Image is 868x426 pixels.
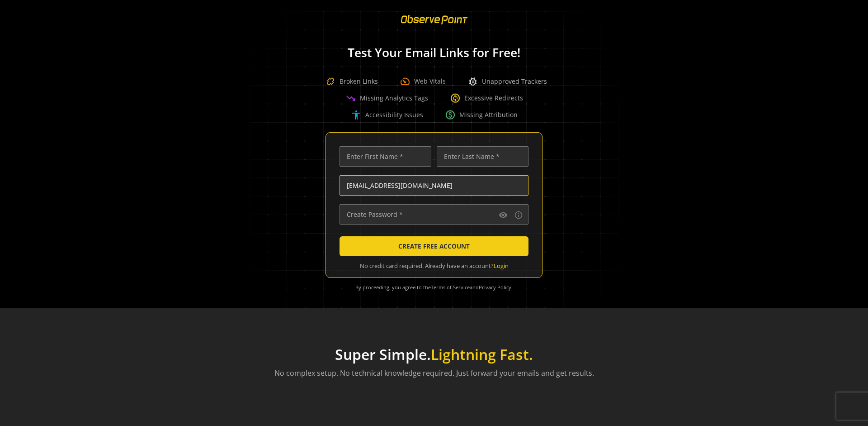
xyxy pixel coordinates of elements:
a: ObservePoint Homepage [395,21,473,29]
span: Lightning Fast. [431,345,533,364]
button: Password requirements [513,210,524,220]
mat-icon: visibility [499,211,508,220]
div: Web Vitals [400,76,446,87]
a: Privacy Policy [479,284,511,291]
span: accessibility [351,110,362,120]
div: By proceeding, you agree to the and . [337,278,531,297]
input: Create Password * [340,204,528,225]
div: Missing Attribution [445,110,518,120]
div: Excessive Redirects [450,93,523,104]
span: bug_report [467,76,478,87]
button: CREATE FREE ACCOUNT [340,236,528,256]
span: trending_down [345,93,356,104]
h1: Test Your Email Links for Free! [235,46,633,59]
input: Enter First Name * [340,146,431,167]
a: Login [494,262,509,270]
div: Accessibility Issues [351,110,423,120]
div: No credit card required. Already have an account? [340,262,528,270]
span: change_circle [450,93,461,104]
img: Broken Link [321,72,340,91]
div: Missing Analytics Tags [345,93,428,104]
span: speed [400,76,410,87]
div: Unapproved Trackers [467,76,547,87]
input: Enter Last Name * [437,146,528,167]
mat-icon: info_outline [514,211,523,220]
p: No complex setup. No technical knowledge required. Just forward your emails and get results. [274,368,594,378]
a: Terms of Service [431,284,470,291]
h1: Super Simple. [274,346,594,363]
input: Enter Email Address (name@work-email.com) * [340,175,528,196]
div: Broken Links [321,72,378,91]
span: paid [445,110,456,120]
span: CREATE FREE ACCOUNT [398,238,470,254]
